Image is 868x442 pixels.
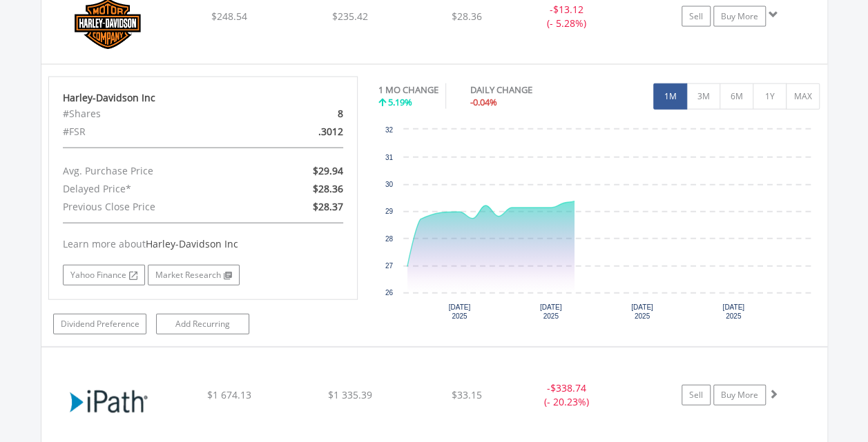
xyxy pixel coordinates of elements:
[452,10,482,23] span: $28.36
[713,385,766,405] a: Buy More
[385,208,394,215] text: 29
[313,182,343,195] span: $28.36
[452,388,482,401] span: $33.15
[631,303,653,320] text: [DATE] 2025
[328,388,372,401] span: $1 335.39
[385,235,394,243] text: 28
[52,198,253,216] div: Previous Close Price
[515,381,619,409] div: - (- 20.23%)
[206,388,251,401] span: $1 674.13
[211,10,247,23] span: $248.54
[52,180,253,198] div: Delayed Price*
[63,91,343,105] div: Harley-Davidson Inc
[753,83,787,110] button: 1Y
[385,181,394,188] text: 30
[385,154,394,161] text: 31
[553,3,584,16] span: $13.12
[63,265,145,285] a: Yahoo Finance
[332,10,368,23] span: $235.42
[52,105,253,123] div: #Shares
[385,126,394,134] text: 32
[388,96,412,108] span: 5.19%
[385,289,394,297] text: 26
[313,200,343,213] span: $28.37
[146,237,238,250] span: Harley-Davidson Inc
[156,314,249,334] a: Add Recurring
[722,303,744,320] text: [DATE] 2025
[720,83,753,110] button: 6M
[550,381,586,394] span: $338.74
[53,314,146,334] a: Dividend Preference
[313,164,343,177] span: $29.94
[52,123,253,141] div: #FSR
[682,385,711,405] a: Sell
[470,83,581,97] div: DAILY CHANGE
[148,265,240,285] a: Market Research
[378,123,820,330] div: Chart. Highcharts interactive chart.
[52,162,253,180] div: Avg. Purchase Price
[540,303,562,320] text: [DATE] 2025
[378,83,438,97] div: 1 MO CHANGE
[378,123,820,330] svg: Interactive chart
[682,6,711,27] a: Sell
[786,83,820,110] button: MAX
[48,365,167,439] img: EQU.US.VXX.png
[253,123,353,141] div: .3012
[713,6,766,27] a: Buy More
[253,105,353,123] div: 8
[515,3,619,30] div: - (- 5.28%)
[63,237,343,251] div: Learn more about
[653,83,687,110] button: 1M
[470,96,497,108] span: -0.04%
[686,83,720,110] button: 3M
[385,262,394,270] text: 27
[448,303,470,320] text: [DATE] 2025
